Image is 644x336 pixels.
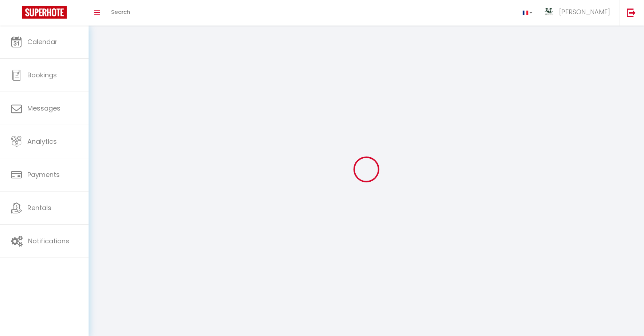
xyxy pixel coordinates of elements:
[543,7,554,18] img: ...
[27,104,61,113] span: Messages
[22,6,67,19] img: Super Booking
[27,203,51,212] span: Rentals
[111,8,130,16] span: Search
[27,170,60,179] span: Payments
[627,8,636,17] img: logout
[28,236,69,246] span: Notifications
[559,7,610,16] span: [PERSON_NAME]
[27,137,57,146] span: Analytics
[27,70,57,80] span: Bookings
[27,37,58,46] span: Calendar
